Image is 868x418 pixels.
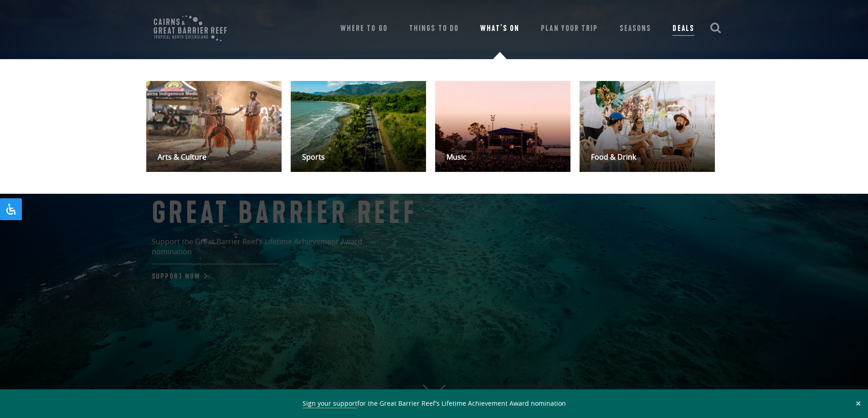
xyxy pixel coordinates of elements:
a: Seasons [620,22,651,35]
span: for the Great Barrier Reef’s Lifetime Achievement Award nomination [303,399,566,408]
svg: Open Accessibility Panel [5,204,16,215]
a: Deals [673,22,694,36]
a: Music [435,81,570,172]
img: CGBR-TNQ_dual-logo.svg [147,9,233,48]
a: Where To Go [340,22,387,35]
a: Arts & Culture [146,81,282,172]
a: Sign your support [303,399,357,408]
a: Food & Drink [580,81,715,172]
a: Things To Do [409,22,458,35]
a: Sports [291,81,426,172]
a: Plan Your Trip [541,22,598,35]
a: What’s On [480,22,519,35]
button: Close [853,399,863,408]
